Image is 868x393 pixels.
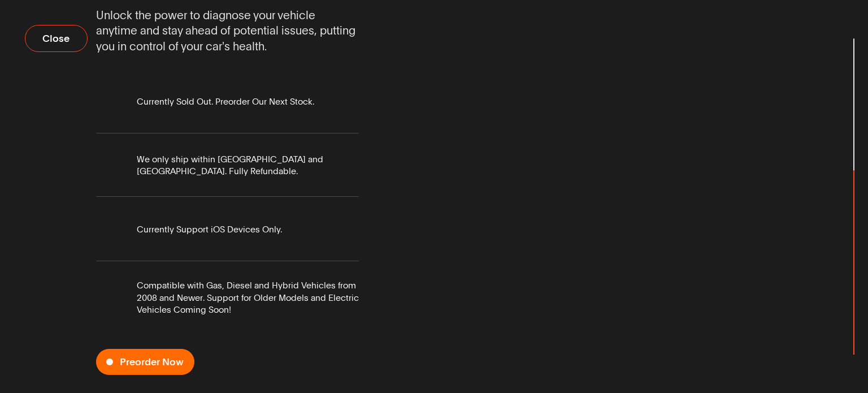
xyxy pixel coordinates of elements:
[25,25,88,52] button: Close
[96,8,359,55] span: Unlock the power to diagnose your vehicle anytime and stay ahead of potential issues, putting you...
[42,33,70,44] span: Close
[96,349,194,375] button: Preorder Now
[120,357,184,367] span: Preorder Now
[137,223,282,235] span: Currently Support iOS Devices Only.
[137,153,359,178] span: We only ship within United States and Canada. Fully Refundable.
[137,279,359,316] span: Compatible with Gas, Diesel and Hybrid Vehicles from 2008 and Newer. Support for Older Models and...
[137,96,314,107] span: Currently Sold Out. Preorder Our Next Stock.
